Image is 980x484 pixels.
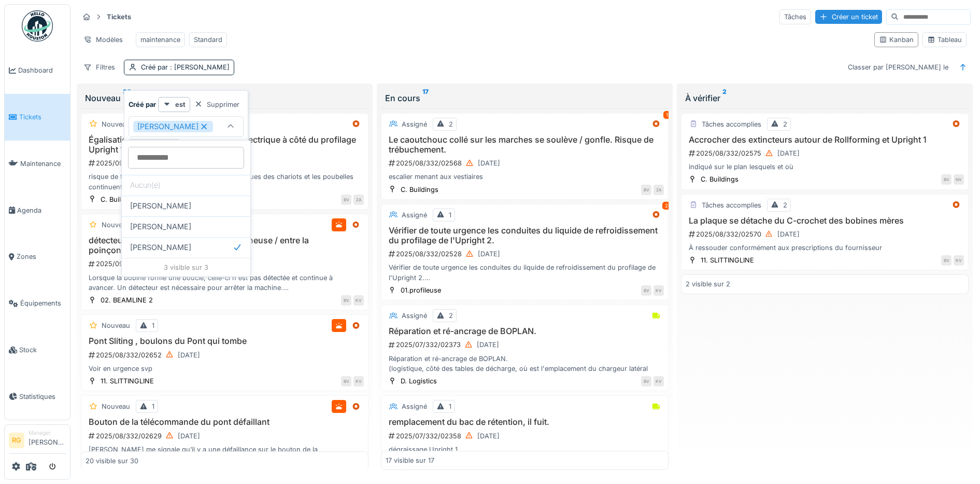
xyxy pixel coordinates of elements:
[685,92,964,104] div: À vérifier
[449,311,453,321] div: 2
[152,402,154,411] div: 1
[102,220,130,230] div: Nouveau
[29,429,66,437] div: Manager
[815,10,882,24] div: Créer un ticket
[402,311,427,321] div: Assigné
[103,12,135,22] strong: Tickets
[402,210,427,220] div: Assigné
[122,175,250,196] div: Aucun(e)
[663,111,671,119] div: 1
[386,262,664,282] div: Vérifier de toute urgence les conduites du liquide de refroidissement du profilage de l'Upright 2...
[86,172,364,191] div: risque de trébuchement pour les opérateurs, les roues des chariots et les poubelles continuent de...
[86,417,364,427] h3: Bouton de la télécommande du pont défaillant
[19,345,66,355] span: Stock
[385,92,664,104] div: En cours
[122,258,250,276] div: 3 visible sur 3
[178,350,200,360] div: [DATE]
[388,247,664,260] div: 2025/08/332/02528
[88,157,364,170] div: 2025/09/332/02822
[353,376,364,386] div: KV
[701,255,754,265] div: 11. SLITTINGLINE
[783,200,787,210] div: 2
[85,92,364,104] div: Nouveau
[477,340,499,350] div: [DATE]
[401,185,438,195] div: C. Buildings
[20,298,66,308] span: Équipements
[779,9,811,24] div: Tâches
[654,185,664,195] div: ZA
[86,455,138,465] div: 20 visible sur 30
[88,349,364,362] div: 2025/08/332/02652
[86,445,364,464] div: [PERSON_NAME] me signale qu’il y a une défaillance sur le bouton de la télécommande du pont (anci...
[386,226,664,245] h3: Vérifier de toute urgence les conduites du liquide de refroidissement du profilage de l'Upright 2.
[702,119,761,129] div: Tâches accomplies
[777,229,800,239] div: [DATE]
[941,255,951,266] div: BV
[702,200,761,210] div: Tâches accomplies
[449,402,451,411] div: 1
[701,174,738,184] div: C. Buildings
[686,243,964,253] div: À ressouder conformément aux prescriptions du fournisseur
[783,119,787,129] div: 2
[353,295,364,306] div: KV
[88,257,364,270] div: 2025/09/332/02702
[777,148,800,158] div: [DATE]
[17,252,66,261] span: Zones
[654,285,664,296] div: KV
[88,430,364,442] div: 2025/08/332/02629
[386,354,664,374] div: Réparation et ré-ancrage de BOPLAN. (logistique, côté des tables de décharge, où est l'emplacemen...
[130,242,191,253] span: [PERSON_NAME]
[79,60,120,75] div: Filtres
[353,195,364,205] div: ZA
[190,98,244,112] div: Supprimer
[477,431,500,441] div: [DATE]
[386,326,664,336] h3: Réparation et ré-ancrage de BOPLAN.
[86,364,364,374] div: Voir en urgence svp
[641,185,651,195] div: BV
[101,376,154,386] div: 11. SLITTINGLINE
[86,135,364,155] h3: Égalisation du sol au niveau du coffret électrique à côté du profilage Upright 1
[102,321,130,330] div: Nouveau
[140,35,180,45] div: maintenance
[86,273,364,293] div: Lorsque la bobine forme une boucle, celle-ci n'est pas détectée et continue à avancer. Un détecte...
[341,376,351,386] div: BV
[401,376,437,386] div: D. Logistics
[386,172,664,182] div: escalier menant aux vestiaires
[688,228,964,241] div: 2025/08/332/02570
[101,295,153,305] div: 02. BEAMLINE 2
[686,135,964,145] h3: Accrocher des extincteurs autour de Rollforming et Upright 1
[388,338,664,351] div: 2025/07/332/02373
[79,32,127,47] div: Modèles
[17,205,66,215] span: Agenda
[954,174,964,185] div: NV
[123,92,132,104] sup: 30
[843,60,953,75] div: Classer par [PERSON_NAME] le
[130,221,191,232] span: [PERSON_NAME]
[175,100,186,109] strong: est
[662,202,671,210] div: 2
[86,336,364,346] h3: Pont Sliting , boulons du Pont qui tombe
[449,119,453,129] div: 2
[29,429,66,451] li: [PERSON_NAME]
[401,285,441,295] div: 01.profileuse
[927,35,962,45] div: Tableau
[86,236,364,255] h3: détecteur entre la planeuse et la poinçonneuse / entre la poinçonneuse et le profilage
[879,35,914,45] div: Kanban
[341,195,351,205] div: BV
[20,159,66,169] span: Maintenance
[388,430,664,442] div: 2025/07/332/02358
[641,285,651,296] div: BV
[654,376,664,386] div: KV
[102,402,130,411] div: Nouveau
[133,121,213,132] div: [PERSON_NAME]
[641,376,651,386] div: BV
[386,417,664,427] h3: remplacement du bac de rétention, il fuit.
[19,392,66,402] span: Statistiques
[402,402,427,411] div: Assigné
[386,455,434,465] div: 17 visible sur 17
[341,295,351,306] div: BV
[941,174,951,185] div: BV
[449,210,451,220] div: 1
[954,255,964,266] div: KV
[102,119,130,129] div: Nouveau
